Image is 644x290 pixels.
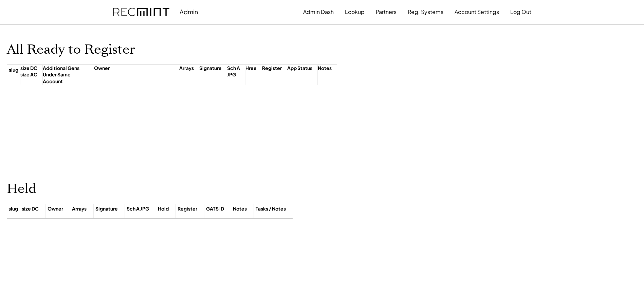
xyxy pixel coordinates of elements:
[245,65,257,80] div: Hree
[43,65,89,85] div: Additional Gens Under Same Account
[48,205,63,212] div: Owner
[72,205,87,212] div: Arrays
[376,5,397,19] button: Partners
[179,65,194,80] div: Arrays
[408,5,443,19] button: Reg. Systems
[345,5,365,19] button: Lookup
[206,205,224,212] div: GATS ID
[113,8,169,16] img: recmint-logotype%403x.png
[127,205,149,212] div: Sch A JPG
[262,65,282,80] div: Register
[287,65,312,80] div: App Status
[9,67,18,82] div: slug
[22,205,39,212] div: size DC
[256,205,286,212] div: Tasks / Notes
[318,65,332,80] div: Notes
[227,65,240,80] div: Sch A JPG
[510,5,531,19] button: Log Out
[303,5,334,19] button: Admin Dash
[199,65,222,80] div: Signature
[8,205,18,212] div: slug
[180,8,198,16] div: Admin
[178,205,197,212] div: Register
[158,205,169,212] div: Hold
[95,205,118,212] div: Signature
[455,5,499,19] button: Account Settings
[94,65,110,80] div: Owner
[7,42,135,58] h1: All Ready to Register
[7,181,281,197] h1: Held
[20,65,37,80] div: size DC size AC
[233,205,247,212] div: Notes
